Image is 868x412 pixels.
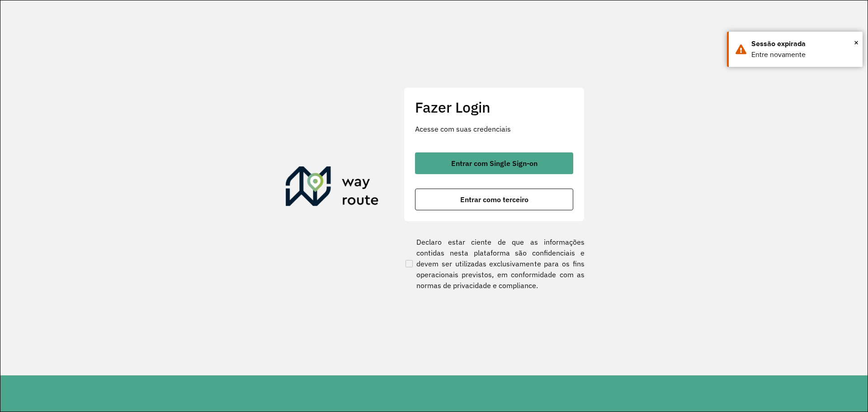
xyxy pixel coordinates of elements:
p: Acesse com suas credenciais [415,123,573,134]
div: Sessão expirada [751,38,856,49]
img: Roteirizador AmbevTech [286,166,379,210]
span: × [854,36,859,49]
div: Entre novamente [751,49,856,60]
button: button [415,189,573,210]
span: Entrar como terceiro [460,196,528,203]
h2: Fazer Login [415,99,573,116]
span: Entrar com Single Sign-on [451,160,538,167]
label: Declaro estar ciente de que as informações contidas nesta plataforma são confidenciais e devem se... [404,237,585,291]
button: Close [854,36,859,49]
button: button [415,152,573,174]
